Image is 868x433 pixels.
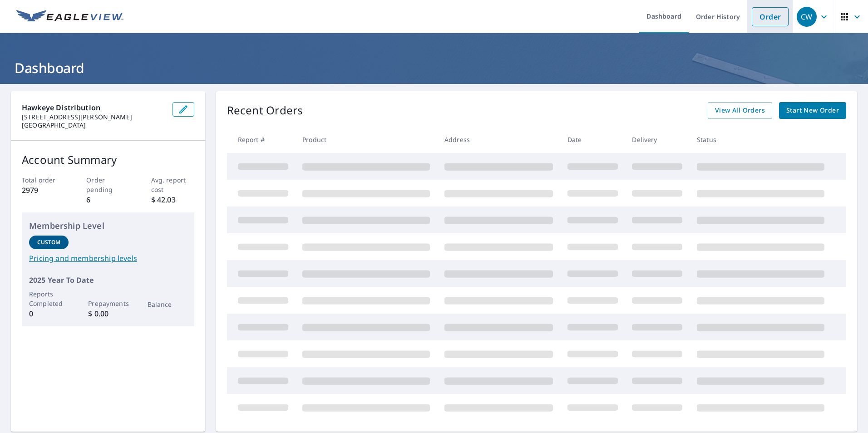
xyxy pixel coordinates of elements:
[88,308,128,319] p: $ 0.00
[29,275,187,285] p: 2025 Year To Date
[625,126,690,153] th: Delivery
[88,299,128,308] p: Prepayments
[227,126,296,153] th: Report #
[22,121,165,129] p: [GEOGRAPHIC_DATA]
[752,7,789,26] a: Order
[37,238,61,246] p: Custom
[22,152,194,168] p: Account Summary
[29,289,69,308] p: Reports Completed
[29,220,187,232] p: Membership Level
[86,194,129,205] p: 6
[227,102,303,119] p: Recent Orders
[779,102,846,119] a: Start New Order
[22,102,165,113] p: Hawkeye Distribution
[295,126,437,153] th: Product
[11,59,857,77] h1: Dashboard
[690,126,832,153] th: Status
[715,105,765,116] span: View All Orders
[560,126,625,153] th: Date
[786,105,839,116] span: Start New Order
[16,10,123,24] img: EV Logo
[797,7,817,27] div: CW
[151,194,194,205] p: $ 42.03
[86,175,129,194] p: Order pending
[148,300,187,309] p: Balance
[22,185,65,196] p: 2979
[708,102,772,119] a: View All Orders
[29,253,187,264] a: Pricing and membership levels
[22,175,65,185] p: Total order
[22,113,165,121] p: [STREET_ADDRESS][PERSON_NAME]
[29,308,69,319] p: 0
[151,175,194,194] p: Avg. report cost
[437,126,560,153] th: Address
